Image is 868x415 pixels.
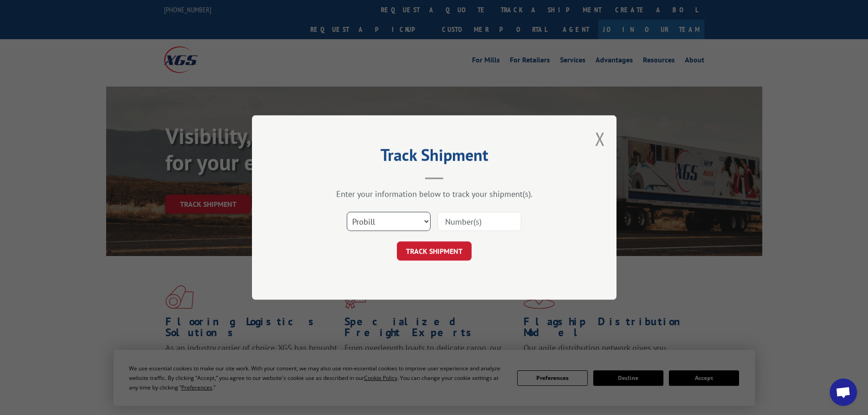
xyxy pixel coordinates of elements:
[397,241,472,261] button: TRACK SHIPMENT
[595,127,605,151] button: Close modal
[830,379,857,406] div: Open chat
[298,149,571,166] h2: Track Shipment
[437,212,521,231] input: Number(s)
[298,189,571,199] div: Enter your information below to track your shipment(s).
